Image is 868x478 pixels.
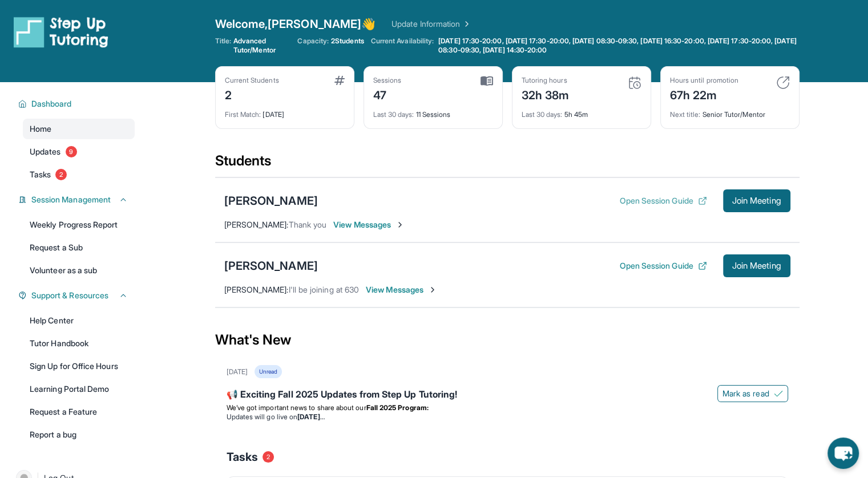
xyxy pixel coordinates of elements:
button: Dashboard [27,98,128,110]
span: Home [30,123,51,135]
button: Mark as read [717,385,788,402]
button: Session Management [27,194,128,205]
div: What's New [215,315,800,365]
a: Tasks2 [23,164,135,185]
div: 2 [225,85,279,103]
span: 9 [66,146,77,157]
a: Report a bug [23,424,135,445]
span: Capacity: [297,37,329,46]
span: View Messages [366,284,437,295]
img: Mark as read [774,389,783,398]
div: [DATE] [227,367,248,376]
img: Chevron-Right [395,220,405,229]
span: Welcome, [PERSON_NAME] 👋 [215,16,376,32]
div: [DATE] [225,103,345,119]
button: Open Session Guide [619,260,706,272]
span: Support & Resources [31,290,108,301]
div: 5h 45m [522,103,641,119]
span: 2 [55,169,67,180]
div: [PERSON_NAME] [224,258,318,274]
div: Hours until promotion [670,76,738,85]
strong: Fall 2025 Program: [366,403,429,412]
a: Learning Portal Demo [23,379,135,399]
span: Dashboard [31,98,72,110]
span: Title: [215,37,231,55]
span: Current Availability: [371,37,434,55]
img: Chevron-Right [428,285,437,294]
img: Chevron Right [460,18,471,30]
span: Updates [30,146,61,157]
span: Last 30 days : [373,110,414,119]
a: Home [23,119,135,139]
button: Support & Resources [27,290,128,301]
a: [DATE] 17:30-20:00, [DATE] 17:30-20:00, [DATE] 08:30-09:30, [DATE] 16:30-20:00, [DATE] 17:30-20:0... [436,37,799,55]
a: Tutor Handbook [23,333,135,354]
span: View Messages [333,219,405,230]
span: Session Management [31,194,111,205]
div: 32h 38m [522,85,570,103]
div: 📢 Exciting Fall 2025 Updates from Step Up Tutoring! [227,387,788,403]
a: Updates9 [23,141,135,162]
a: Request a Sub [23,237,135,258]
div: Sessions [373,76,402,85]
button: Open Session Guide [619,195,706,206]
img: card [481,76,493,86]
div: Senior Tutor/Mentor [670,103,790,119]
a: Update Information [391,18,471,30]
span: Advanced Tutor/Mentor [233,37,290,55]
span: Tasks [227,449,258,465]
div: Students [215,152,800,177]
div: Tutoring hours [522,76,570,85]
span: We’ve got important news to share about our [227,403,366,412]
a: Weekly Progress Report [23,214,135,235]
div: [PERSON_NAME] [224,193,318,209]
div: 67h 22m [670,85,738,103]
a: Help Center [23,310,135,331]
div: 11 Sessions [373,103,493,119]
span: Tasks [30,169,51,180]
div: Unread [255,365,282,378]
img: card [776,76,790,90]
span: [DATE] 17:30-20:00, [DATE] 17:30-20:00, [DATE] 08:30-09:30, [DATE] 16:30-20:00, [DATE] 17:30-20:0... [438,37,797,55]
li: Updates will go live on [227,412,788,422]
span: First Match : [225,110,261,119]
img: card [334,76,345,85]
span: Join Meeting [732,262,781,269]
a: Request a Feature [23,402,135,422]
a: Volunteer as a sub [23,260,135,281]
button: chat-button [827,438,859,469]
span: [PERSON_NAME] : [224,285,289,294]
span: Mark as read [722,388,769,399]
span: I'll be joining at 630 [289,285,360,294]
span: 2 [263,451,274,463]
span: 2 Students [331,37,364,46]
strong: [DATE] [297,412,324,421]
img: card [628,76,641,90]
span: Last 30 days : [522,110,563,119]
button: Join Meeting [723,189,790,212]
span: [PERSON_NAME] : [224,220,289,229]
div: 47 [373,85,402,103]
button: Join Meeting [723,254,790,277]
div: Current Students [225,76,279,85]
img: logo [14,16,108,48]
span: Next title : [670,110,701,119]
span: Join Meeting [732,197,781,204]
a: Sign Up for Office Hours [23,356,135,376]
span: Thank you [289,220,327,229]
